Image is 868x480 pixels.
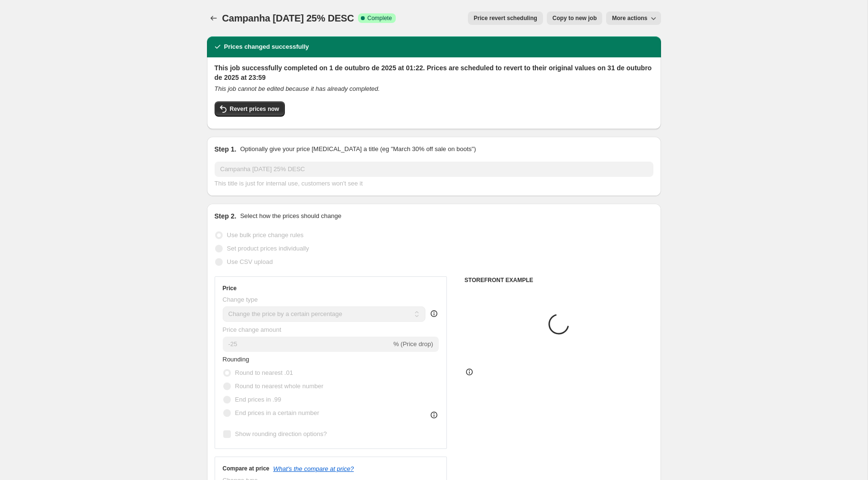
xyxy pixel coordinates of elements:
[273,465,354,472] button: What's the compare at price?
[223,337,391,352] input: -15
[215,180,363,187] span: This title is just for internal use, customers won't see it
[223,296,258,303] span: Change type
[553,14,597,22] span: Copy to new job
[429,309,439,318] div: help
[215,162,653,177] input: 30% off holiday sale
[222,13,354,23] span: Campanha [DATE] 25% DESC
[235,396,282,403] span: End prices in .99
[215,63,653,82] h2: This job successfully completed on 1 de outubro de 2025 at 01:22. Prices are scheduled to revert ...
[612,14,647,22] span: More actions
[215,85,380,92] i: This job cannot be edited because it has already completed.
[606,11,661,25] button: More actions
[207,11,220,25] button: Price change jobs
[235,409,319,416] span: End prices in a certain number
[227,258,273,265] span: Use CSV upload
[215,101,285,117] button: Revert prices now
[215,144,237,154] h2: Step 1.
[240,144,476,154] p: Optionally give your price [MEDICAL_DATA] a title (eg "March 30% off sale on boots")
[468,11,543,25] button: Price revert scheduling
[235,382,324,390] span: Round to nearest whole number
[393,340,433,348] span: % (Price drop)
[223,356,250,363] span: Rounding
[223,465,270,472] h3: Compare at price
[223,284,237,292] h3: Price
[227,231,304,239] span: Use bulk price change rules
[215,211,237,221] h2: Step 2.
[224,42,309,52] h2: Prices changed successfully
[547,11,603,25] button: Copy to new job
[474,14,537,22] span: Price revert scheduling
[368,14,392,22] span: Complete
[235,430,327,437] span: Show rounding direction options?
[235,369,293,376] span: Round to nearest .01
[230,105,279,113] span: Revert prices now
[465,276,653,284] h6: STOREFRONT EXAMPLE
[240,211,341,221] p: Select how the prices should change
[227,245,309,252] span: Set product prices individually
[223,326,282,333] span: Price change amount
